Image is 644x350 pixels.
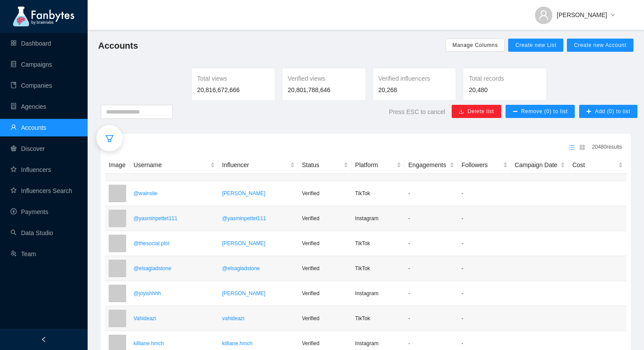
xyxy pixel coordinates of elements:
button: Create new Account [567,39,633,52]
a: killiane.hmch [222,339,295,348]
button: [PERSON_NAME]down [528,4,622,18]
p: TikTok [355,239,401,248]
p: @joyishhhh [134,289,215,298]
span: Manage Columns [453,42,498,49]
a: starInfluencers [11,166,51,173]
a: [PERSON_NAME] [222,239,295,248]
span: Campaign Date [515,160,559,170]
a: [PERSON_NAME] [222,189,295,198]
p: - [461,189,507,198]
p: Instagram [355,339,401,348]
a: @yasminpettet111 [222,214,295,223]
p: TikTok [355,189,401,198]
span: 20,816,672,666 [197,85,240,95]
p: - [408,339,454,348]
div: Total views [197,74,269,83]
a: @yasminpettet111 [134,214,215,223]
span: Cost [572,160,616,170]
a: appstoreDashboard [11,40,51,47]
a: starInfluencers Search [11,187,72,194]
div: Verified influencers [379,74,451,83]
span: down [611,13,615,18]
div: Verified views [288,74,360,83]
span: 20,268 [379,85,397,95]
p: 20480 results [592,143,622,151]
span: Accounts [98,39,138,53]
span: unordered-list [569,144,575,150]
p: Instagram [355,214,401,223]
span: Create new Account [574,42,626,49]
span: user [538,10,549,20]
p: - [461,289,507,298]
a: @elsagladstone [134,264,215,273]
span: Username [134,160,209,170]
span: appstore [579,144,585,150]
button: downloadDelete list [452,105,501,118]
p: - [461,214,507,223]
a: pay-circlePayments [11,208,48,215]
span: Followers [461,160,501,170]
a: bookCompanies [11,82,52,89]
button: plusAdd (0) to list [579,105,637,118]
a: @elsagladstone [222,264,295,273]
p: - [408,214,454,223]
p: Verified [302,314,348,323]
th: Status [298,157,351,174]
p: Verified [302,189,348,198]
p: Verified [302,339,348,348]
span: filter [105,134,114,143]
p: - [461,339,507,348]
p: Verified [302,264,348,273]
p: - [461,264,507,273]
span: Engagements [408,160,448,170]
p: Instagram [355,289,401,298]
a: containerAgencies [11,103,46,110]
p: - [408,314,454,323]
th: Engagements [405,157,458,174]
th: Followers [458,157,511,174]
span: Status [302,160,341,170]
th: Influencer [219,157,298,174]
span: 20,801,788,646 [288,85,330,95]
span: [PERSON_NAME] [557,10,607,20]
th: Platform [352,157,405,174]
p: - [461,239,507,248]
a: radar-chartDiscover [11,145,45,152]
th: Image [105,157,130,174]
button: minusRemove (0) to list [506,105,575,118]
span: 20,480 [469,85,488,95]
a: [PERSON_NAME] [222,289,295,298]
span: Influencer [222,160,288,170]
a: userAccounts [11,124,46,131]
a: @thesocial.plot [134,239,215,248]
a: @wainslie [134,189,215,198]
p: - [408,289,454,298]
p: TikTok [355,264,401,273]
a: killiane.hmch [134,339,215,348]
p: - [461,314,507,323]
th: Cost [569,157,626,174]
p: Press ESC to cancel [389,107,445,117]
p: - [408,264,454,273]
a: databaseCampaigns [11,61,52,68]
div: Total records [469,74,541,83]
a: vahideazi [222,314,295,323]
a: Vahideazi [134,314,215,323]
th: Campaign Date [511,157,569,174]
p: - [408,239,454,248]
p: TikTok [355,314,401,323]
p: Verified [302,239,348,248]
th: Username [130,157,219,174]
